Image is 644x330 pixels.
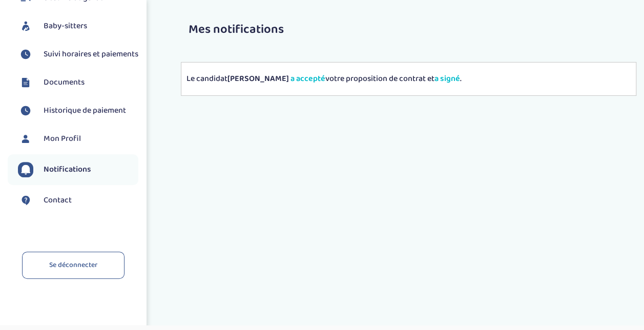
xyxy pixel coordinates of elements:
[44,194,72,207] span: Contact
[18,162,138,177] a: Notifications
[18,193,33,208] img: contact.svg
[189,23,629,36] h3: Mes notifications
[290,72,325,85] strong: a accepté
[44,76,85,89] span: Documents
[44,163,91,176] span: Notifications
[434,72,460,85] strong: a signé
[44,48,138,60] span: Suivi horaires et paiements
[18,131,138,147] a: Mon Profil
[18,103,138,118] a: Historique de paiement
[18,75,138,90] a: Documents
[22,252,124,279] a: Se déconnecter
[44,20,87,32] span: Baby-sitters
[18,18,138,34] a: Baby-sitters
[18,47,138,62] a: Suivi horaires et paiements
[227,72,289,85] strong: [PERSON_NAME]
[18,47,33,62] img: suivihoraire.svg
[18,162,33,177] img: notification.svg
[18,131,33,147] img: profil.svg
[18,193,138,208] a: Contact
[186,73,631,85] p: Le candidat votre proposition de contrat et .
[44,133,81,145] span: Mon Profil
[44,105,126,117] span: Historique de paiement
[18,75,33,90] img: documents.svg
[18,18,33,34] img: babysitters.svg
[18,103,33,118] img: suivihoraire.svg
